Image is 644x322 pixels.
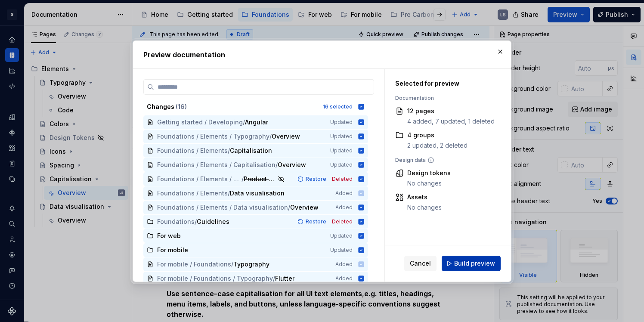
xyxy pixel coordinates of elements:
span: ( 16 ) [176,103,187,110]
span: Deleted [332,176,353,183]
span: Foundations / Elements / Typography [157,132,269,141]
span: Guidelines [197,217,229,226]
span: Restore [306,218,326,225]
span: / [288,203,290,212]
button: Restore [295,217,330,226]
span: / [243,118,245,127]
span: Added [335,204,353,211]
button: Cancel [404,256,437,271]
span: Foundations / Elements / Data visualisation [157,203,288,212]
span: For mobile / Foundations / Typography [157,274,273,283]
span: Foundations [157,217,195,226]
span: Foundations / Elements / Capitalisation [157,175,241,183]
div: Design tokens [407,169,451,177]
span: Restore [306,176,326,183]
span: Updated [330,147,353,154]
span: Updated [330,247,353,254]
span: Updated [330,161,353,168]
div: 16 selected [323,103,353,110]
div: 2 updated, 2 deleted [407,141,468,150]
div: Assets [407,193,442,201]
span: Product names [244,175,276,183]
span: / [269,132,272,141]
span: Cancel [410,259,431,268]
span: Flutter [275,274,294,283]
div: Documentation [395,95,496,102]
span: Deleted [332,218,353,225]
div: Selected for preview [395,79,496,88]
span: Overview [278,161,306,169]
h2: Preview documentation [143,50,501,60]
div: No changes [407,203,442,212]
span: Capitalisation [230,146,272,155]
div: 4 groups [407,131,468,139]
span: / [276,161,278,169]
span: Overview [272,132,300,141]
span: For mobile [157,246,188,254]
span: Updated [330,119,353,126]
div: Design data [395,157,496,164]
span: / [241,175,244,183]
span: Getting started / Developing [157,118,243,127]
span: Build preview [454,259,495,268]
span: / [228,146,230,155]
div: 4 added, 7 updated, 1 deleted [407,117,495,126]
div: No changes [407,179,451,188]
div: 12 pages [407,107,495,115]
button: Restore [295,175,330,183]
span: Overview [290,203,319,212]
span: / [273,274,275,283]
span: Updated [330,133,353,140]
span: / [195,217,197,226]
div: Changes [147,102,318,111]
span: Angular [245,118,268,127]
span: Updated [330,232,353,239]
span: Added [335,275,353,282]
span: Foundations / Elements / Capitalisation [157,161,276,169]
button: Build preview [442,256,501,271]
span: For web [157,232,181,240]
span: Foundations / Elements [157,146,228,155]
